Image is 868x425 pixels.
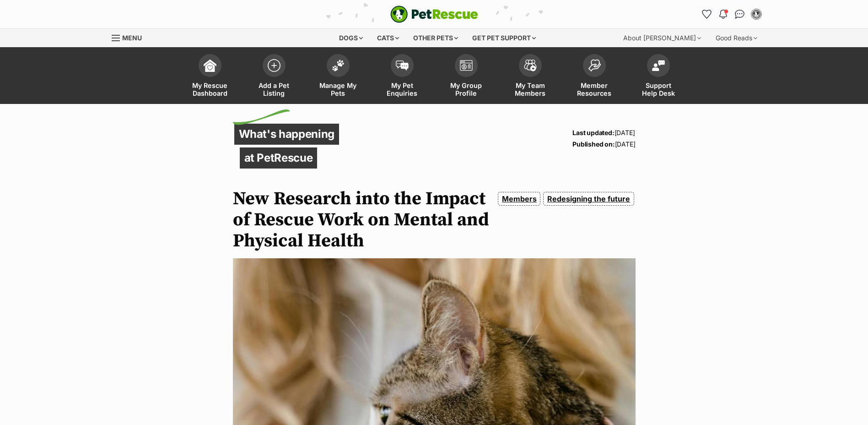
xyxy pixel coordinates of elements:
span: My Pet Enquiries [382,82,423,97]
a: My Team Members [498,49,562,104]
p: What's happening [234,124,340,145]
span: Manage My Pets [318,82,359,97]
a: Menu [112,29,148,45]
div: Dogs [333,29,369,47]
p: at PetRescue [240,147,318,169]
a: Manage My Pets [306,49,370,104]
img: team-members-icon-5396bd8760b3fe7c0b43da4ab00e1e3bb1a5d9ba89233759b79545d2d3fc5d0d.svg [524,60,537,71]
span: Add a Pet Listing [253,82,295,97]
img: member-resources-icon-8e73f808a243e03378d46382f2149f9095a855e16c252ad45f914b54edf8863c.svg [588,59,601,71]
button: Notifications [716,7,731,22]
img: pet-enquiries-icon-7e3ad2cf08bfb03b45e93fb7055b45f3efa6380592205ae92323e6603595dc1f.svg [396,60,409,71]
div: Good Reads [709,29,764,47]
span: Menu [122,34,142,42]
a: Member Resources [562,49,626,104]
div: Other pets [407,29,464,47]
img: notifications-46538b983faf8c2785f20acdc204bb7945ddae34d4c08c2a6579f10ce5e182be.svg [719,10,727,19]
a: My Rescue Dashboard [178,49,242,104]
img: chat-41dd97257d64d25036548639549fe6c8038ab92f7586957e7f3b1b290dea8141.svg [735,10,744,19]
img: decorative flick [233,109,290,125]
a: My Group Profile [434,49,498,104]
a: Support Help Desk [626,49,690,104]
img: logo-e224e6f780fb5917bec1dbf3a21bbac754714ae5b6737aabdf751b685950b380.svg [390,5,478,23]
div: Get pet support [466,29,542,47]
img: add-pet-listing-icon-0afa8454b4691262ce3f59096e99ab1cd57d4a30225e0717b998d2c9b9846f56.svg [268,59,280,72]
a: Add a Pet Listing [242,49,306,104]
p: [DATE] [572,138,635,150]
span: My Group Profile [446,82,487,97]
a: PetRescue [390,5,478,23]
p: [DATE] [572,127,635,138]
img: group-profile-icon-3fa3cf56718a62981997c0bc7e787c4b2cf8bcc04b72c1350f741eb67cf2f40e.svg [460,60,473,71]
a: Favourites [700,7,714,22]
img: manage-my-pets-icon-02211641906a0b7f246fdf0571729dbe1e7629f14944591b6c1af311fb30b64b.svg [332,60,345,71]
a: Redesigning the future [543,192,634,206]
span: Support Help Desk [638,82,679,97]
img: Tina Martin profile pic [752,10,761,19]
span: My Rescue Dashboard [189,82,231,97]
span: Member Resources [574,82,615,97]
div: Cats [371,29,405,47]
a: My Pet Enquiries [370,49,434,104]
h1: New Research into the Impact of Rescue Work on Mental and Physical Health [233,188,495,251]
a: Members [498,192,540,206]
ul: Account quick links [700,7,764,22]
a: Conversations [733,7,747,22]
button: My account [749,7,764,22]
strong: Last updated: [572,129,614,136]
strong: Published on: [572,140,615,148]
img: dashboard-icon-eb2f2d2d3e046f16d808141f083e7271f6b2e854fb5c12c21221c1fb7104beca.svg [204,59,216,72]
div: About [PERSON_NAME] [617,29,707,47]
span: My Team Members [510,82,551,97]
img: help-desk-icon-fdf02630f3aa405de69fd3d07c3f3aa587a6932b1a1747fa1d2bba05be0121f9.svg [652,60,665,71]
